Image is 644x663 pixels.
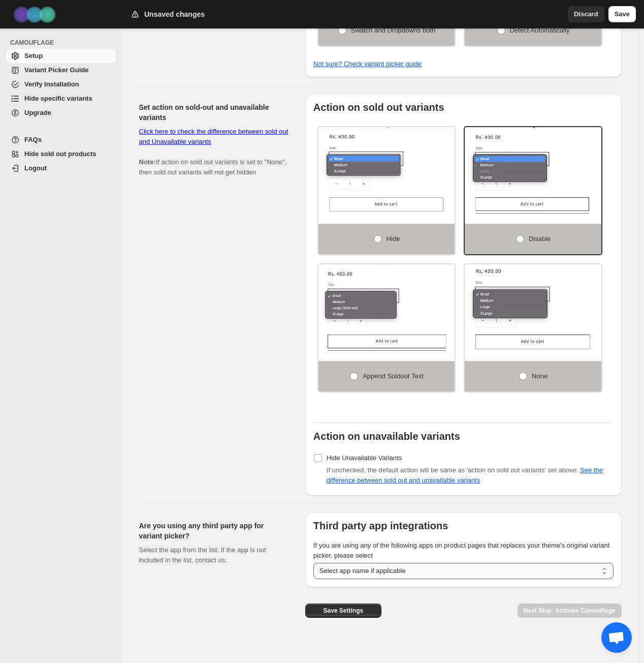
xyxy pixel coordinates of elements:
[313,431,460,442] b: Action on unavailable variants
[351,26,435,34] span: Swatch and Dropdowns both
[139,158,156,166] b: Note:
[139,128,288,176] span: If action on sold out variants is set to "None", then sold out variants will not get hidden
[6,161,116,175] a: Logout
[387,235,400,243] span: Hide
[6,106,116,120] a: Upgrade
[144,9,205,19] h2: Unsaved changes
[615,9,630,19] span: Save
[318,264,455,351] img: Append soldout text
[465,264,601,351] img: None
[6,77,116,92] a: Verify Installation
[305,604,381,618] button: Save Settings
[465,127,601,214] img: Disable
[568,6,604,22] button: Discard
[363,372,424,380] span: Append soldout text
[608,6,636,22] button: Save
[318,127,455,214] img: Hide
[313,520,448,531] b: Third party app integrations
[24,136,42,143] span: FAQs
[601,622,632,653] div: Open chat
[313,102,444,113] b: Action on sold out variants
[139,128,288,145] a: Click here to check the difference between sold out and Unavailable variants
[24,80,79,88] span: Verify Installation
[6,49,116,63] a: Setup
[6,133,116,147] a: FAQs
[139,102,289,123] h2: Set action on sold-out and unavailable variants
[6,92,116,106] a: Hide specific variants
[6,63,116,77] a: Variant Picker Guide
[313,541,610,559] span: If you are using any of the following apps on product pages that replaces your theme's original v...
[139,546,266,564] span: Select the app from the list. If the app is not included in the list, contact us.
[313,60,422,68] a: Not sure? Check variant picker guide
[510,26,570,34] span: Detect Automatically
[24,66,88,74] span: Variant Picker Guide
[139,521,289,541] h2: Are you using any third party app for variant picker?
[532,372,548,380] span: None
[10,39,117,47] span: CAMOUFLAGE
[24,150,96,158] span: Hide sold out products
[24,109,51,116] span: Upgrade
[529,235,551,243] span: Disable
[24,95,92,102] span: Hide specific variants
[323,607,363,615] span: Save Settings
[24,164,47,172] span: Logout
[574,9,598,19] span: Discard
[24,52,43,59] span: Setup
[327,466,603,484] span: If unchecked, the default action will be same as 'action on sold out variants' set above.
[327,454,402,462] span: Hide Unavailable Variants
[6,147,116,161] a: Hide sold out products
